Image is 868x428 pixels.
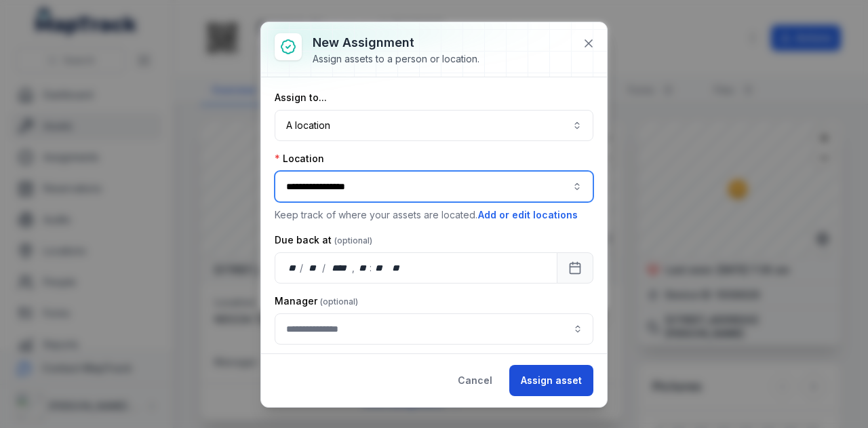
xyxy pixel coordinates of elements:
label: Assign to... [275,91,327,104]
div: hour, [356,261,370,275]
button: Add or edit locations [477,208,578,222]
div: , [352,261,356,275]
label: Manager [275,294,358,308]
button: Calendar [557,252,593,284]
div: minute, [373,261,387,275]
button: A location [275,110,593,141]
label: Location [275,152,324,166]
div: month, [304,261,323,275]
input: assignment-add:cf[907ad3fd-eed4-49d8-ad84-d22efbadc5a5]-label [275,313,593,345]
button: Cancel [446,365,504,396]
div: / [322,261,327,275]
div: day, [286,261,300,275]
div: / [300,261,304,275]
label: Due back at [275,233,372,247]
p: Keep track of where your assets are located. [275,208,593,222]
div: : [370,261,373,275]
div: am/pm, [389,261,404,275]
h3: New assignment [313,33,479,52]
button: Assign asset [509,365,593,396]
div: Assign assets to a person or location. [313,52,479,66]
div: year, [327,261,352,275]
